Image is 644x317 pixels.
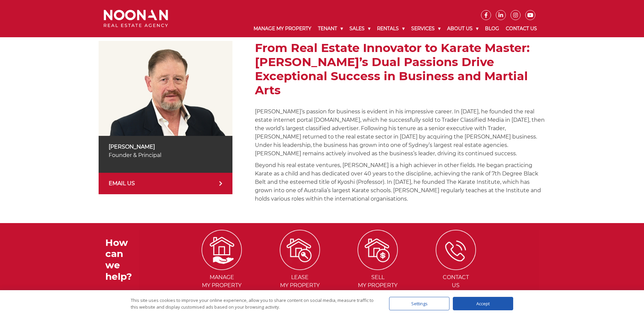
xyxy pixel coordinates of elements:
[250,20,315,37] a: Manage My Property
[389,297,449,310] div: Settings
[418,246,494,288] a: ContactUs
[131,297,376,310] div: This site uses cookies to improve your online experience, allow you to share content on social me...
[183,246,260,288] a: Managemy Property
[374,20,408,37] a: Rentals
[453,297,513,310] div: Accept
[261,246,338,288] a: Leasemy Property
[418,273,494,289] span: Contact Us
[502,20,540,37] a: Contact Us
[99,41,233,136] img: Michael Noonan
[109,151,223,159] p: Founder & Principal
[261,273,338,289] span: Lease my Property
[280,230,320,270] img: ICONS
[482,20,502,37] a: Blog
[444,20,482,37] a: About Us
[315,20,346,37] a: Tenant
[436,230,476,270] img: ICONS
[104,10,168,28] img: Noonan Real Estate Agency
[255,107,545,158] p: [PERSON_NAME]’s passion for business is evident in his impressive career. In [DATE], he founded t...
[339,273,416,289] span: Sell my Property
[255,41,545,97] h2: From Real Estate Innovator to Karate Master: [PERSON_NAME]’s Dual Passions Drive Exceptional Succ...
[105,237,139,282] h3: How can we help?
[358,230,398,270] img: ICONS
[202,230,242,270] img: ICONS
[339,246,416,288] a: Sellmy Property
[346,20,374,37] a: Sales
[183,273,260,289] span: Manage my Property
[109,143,223,151] p: [PERSON_NAME]
[408,20,444,37] a: Services
[99,173,233,194] a: EMAIL US
[255,161,545,203] p: Beyond his real estate ventures, [PERSON_NAME] is a high achiever in other fields. He began pract...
